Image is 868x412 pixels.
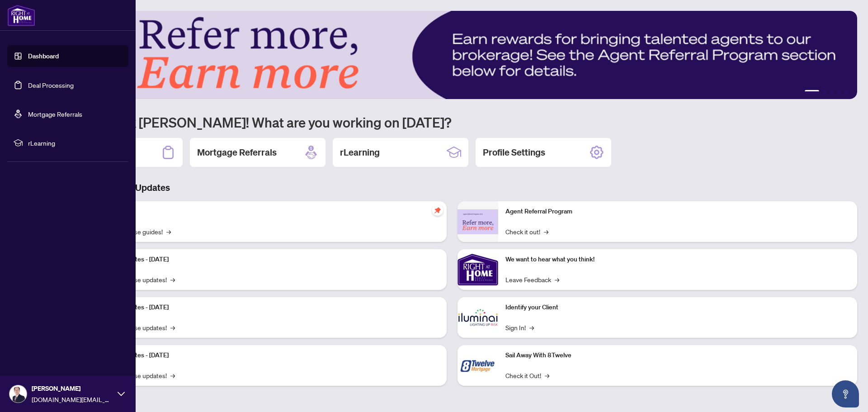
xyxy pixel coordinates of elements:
[95,303,439,313] p: Platform Updates - [DATE]
[505,350,850,360] p: Sail Away With 8Twelve
[95,207,439,217] p: Self-Help
[9,385,27,403] img: Profile Icon
[505,303,850,313] p: Identify your Client
[832,380,859,407] button: Open asap
[95,255,439,265] p: Platform Updates - [DATE]
[170,322,175,332] span: →
[28,52,59,60] a: Dashboard
[505,227,548,237] a: Check it out!→
[483,146,545,159] h2: Profile Settings
[458,297,498,338] img: Identify your Client
[505,322,534,332] a: Sign In!→
[340,146,380,159] h2: rLearning
[505,370,549,380] a: Check it Out!→
[47,181,857,194] h3: Brokerage & Industry Updates
[555,275,559,284] span: →
[545,370,549,380] span: →
[7,5,35,26] img: logo
[505,255,850,265] p: We want to hear what you think!
[432,205,443,216] span: pushpin
[805,90,819,94] button: 1
[170,275,175,284] span: →
[458,345,498,386] img: Sail Away With 8Twelve
[458,209,498,234] img: Agent Referral Program
[505,207,850,217] p: Agent Referral Program
[844,90,848,94] button: 5
[28,81,74,89] a: Deal Processing
[28,138,122,148] span: rLearning
[505,275,559,284] a: Leave Feedback→
[458,249,498,290] img: We want to hear what you think!
[544,227,548,237] span: →
[47,11,857,99] img: Slide 0
[95,350,439,360] p: Platform Updates - [DATE]
[197,146,277,159] h2: Mortgage Referrals
[47,114,857,131] h1: Welcome back [PERSON_NAME]! What are you working on [DATE]?
[529,322,534,332] span: →
[32,394,113,404] span: [DOMAIN_NAME][EMAIL_ADDRESS][DOMAIN_NAME]
[166,227,171,237] span: →
[32,384,113,393] span: [PERSON_NAME]
[28,110,82,118] a: Mortgage Referrals
[170,370,175,380] span: →
[823,90,826,94] button: 2
[837,90,841,94] button: 4
[830,90,834,94] button: 3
